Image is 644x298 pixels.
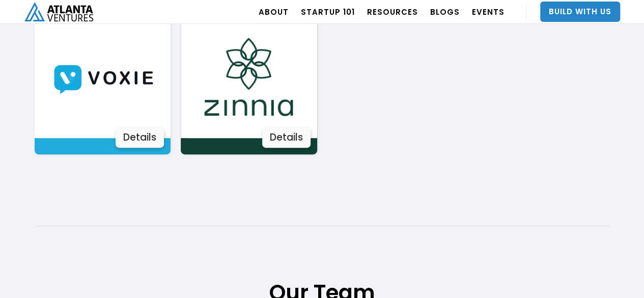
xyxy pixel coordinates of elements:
[41,16,164,139] img: Image 3
[187,16,310,139] img: Image 3
[262,127,311,148] div: Details
[116,127,164,148] div: Details
[540,2,620,22] a: Build With Us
